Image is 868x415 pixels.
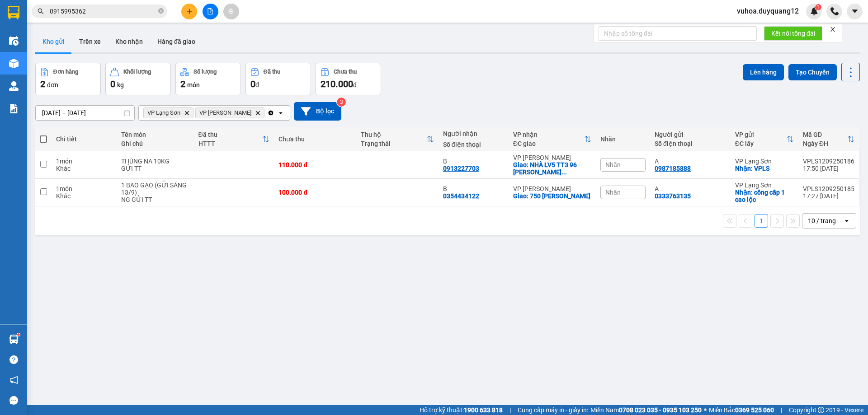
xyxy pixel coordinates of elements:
div: VP nhận [513,131,584,138]
div: Tên món [121,131,189,138]
div: VPLS1209250185 [803,185,854,192]
span: đ [353,81,357,89]
span: plus [186,8,193,14]
div: 0987185888 [655,165,691,172]
span: đơn [47,81,58,89]
svg: open [277,109,284,117]
button: caret-down [847,4,863,19]
button: Lên hàng [743,64,784,80]
div: Số điện thoại [655,140,726,147]
img: logo-vxr [8,6,19,19]
strong: 1900 633 818 [464,406,503,414]
div: Khác [56,165,112,172]
button: aim [223,4,239,19]
span: Miền Nam [590,405,702,415]
span: close-circle [158,7,164,16]
span: aim [228,8,234,14]
span: món [187,81,200,89]
input: Nhập số tổng đài [599,26,757,41]
span: ... [561,168,567,176]
div: 10 / trang [808,216,836,225]
span: close-circle [158,8,164,14]
span: Hỗ trợ kỹ thuật: [420,405,503,415]
div: 17:50 [DATE] [803,165,854,172]
input: Selected VP Lạng Sơn, VP Minh Khai. [266,108,267,117]
span: VP Minh Khai, close by backspace [195,107,264,118]
span: 2 [40,79,45,89]
div: 0913227703 [443,165,479,172]
button: plus [181,4,197,19]
span: VP Lạng Sơn, close by backspace [143,107,193,118]
th: Toggle SortBy [356,127,439,151]
span: 210.000 [321,79,353,89]
svg: Delete [184,110,189,116]
div: GỬI TT [121,165,189,172]
span: 0 [110,79,115,89]
div: Ngày ĐH [803,140,847,147]
div: Giao: 750 Kim Giang [513,192,591,200]
div: HTTT [198,140,263,147]
div: 17:27 [DATE] [803,192,854,200]
img: warehouse-icon [9,81,19,91]
img: warehouse-icon [9,59,19,68]
th: Toggle SortBy [798,127,859,151]
div: Mã GD [803,131,847,138]
div: Đã thu [198,131,263,138]
div: VP Lạng Sơn [735,182,794,189]
div: Ghi chú [121,140,189,147]
sup: 1 [17,333,20,336]
div: B [443,158,504,165]
span: search [38,8,44,14]
div: NG GỬI TT [121,196,189,203]
span: Kết nối tổng đài [771,28,815,38]
div: Nhãn [600,135,646,143]
div: Nhận: VPLS [735,165,794,172]
button: file-add [203,4,218,19]
div: 110.000 đ [278,161,352,168]
div: Chưa thu [334,69,357,75]
span: file-add [207,8,213,14]
span: notification [9,376,18,384]
div: Chưa thu [278,135,352,143]
div: Chi tiết [56,135,112,143]
svg: Clear all [267,109,274,117]
div: 0354434122 [443,192,479,200]
div: VP [PERSON_NAME] [513,154,591,161]
span: đ [255,81,259,89]
button: Kết nối tổng đài [764,26,822,41]
div: Đã thu [264,69,280,75]
div: B [443,185,504,192]
span: | [781,405,782,415]
span: VP Lạng Sơn [147,109,180,117]
span: close [830,26,836,33]
div: A [655,158,726,165]
div: 0333763135 [655,192,691,200]
span: Miền Bắc [709,405,774,415]
div: 100.000 đ [278,189,352,196]
div: Nhận: cổng cấp 1 cao lộc [735,189,794,203]
span: copyright [818,407,824,413]
div: 1 món [56,185,112,192]
div: Đơn hàng [53,69,78,75]
span: message [9,396,18,405]
div: ĐC lấy [735,140,787,147]
span: Nhãn [605,161,621,168]
div: 1 BAO GẠO (GỬI SÁNG 13/9) [121,182,189,196]
img: phone-icon [830,7,839,15]
svg: Delete [255,110,260,116]
input: Tìm tên, số ĐT hoặc mã đơn [50,6,156,16]
button: Chưa thu210.000đ [316,63,381,95]
button: Đã thu0đ [245,63,311,95]
span: kg [117,81,124,89]
button: Số lượng2món [175,63,241,95]
button: Hàng đã giao [150,31,203,52]
span: VP Minh Khai [199,109,251,117]
th: Toggle SortBy [194,127,274,151]
button: Khối lượng0kg [105,63,171,95]
button: Trên xe [72,31,108,52]
div: VP gửi [735,131,787,138]
span: caret-down [851,7,859,15]
th: Toggle SortBy [509,127,596,151]
img: solution-icon [9,104,19,113]
div: Số lượng [193,69,217,75]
